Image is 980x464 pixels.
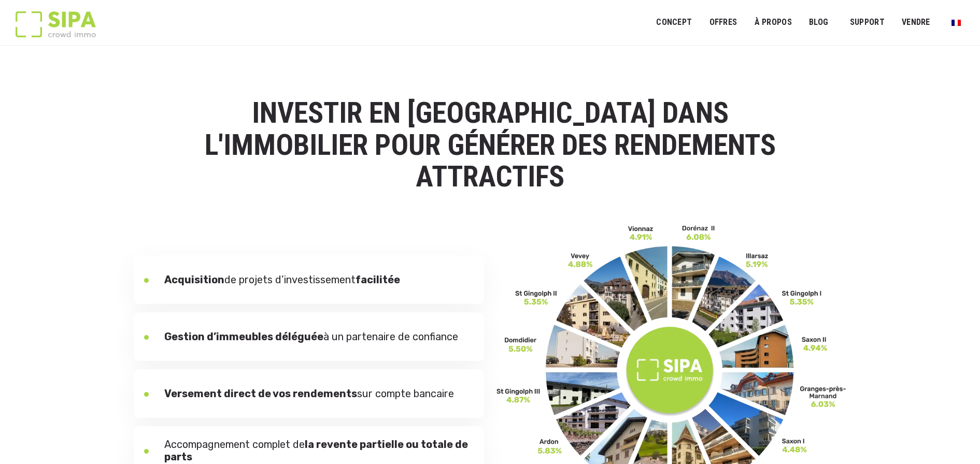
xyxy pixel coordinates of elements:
[895,11,937,34] a: VENDRE
[164,438,468,463] b: la revente partielle ou totale de parts
[144,278,149,283] img: Ellipse-dot
[356,273,400,286] b: facilitée
[164,330,458,343] p: à un partenaire de confiance
[164,438,474,463] p: Accompagnement complet de
[747,11,799,34] a: À PROPOS
[164,273,224,286] b: Acquisition
[656,9,964,35] nav: Menu principal
[179,97,801,193] h1: INVESTIR EN [GEOGRAPHIC_DATA] DANS L'IMMOBILIER POUR GÉNÉRER DES RENDEMENTS ATTRACTIFS
[802,11,835,34] a: Blog
[951,20,961,26] img: Français
[144,392,149,397] img: Ellipse-dot
[144,335,149,340] img: Ellipse-dot
[843,11,891,34] a: SUPPORT
[945,12,968,32] a: Passer à
[164,387,454,400] p: sur compte bancaire
[164,273,400,286] p: de projets d’investissement
[144,449,149,454] img: Ellipse-dot
[164,330,323,343] b: Gestion d’immeubles déléguée
[164,387,357,400] b: Versement direct de vos rendements
[702,11,744,34] a: OFFRES
[649,11,699,34] a: Concept
[16,11,96,37] img: Logo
